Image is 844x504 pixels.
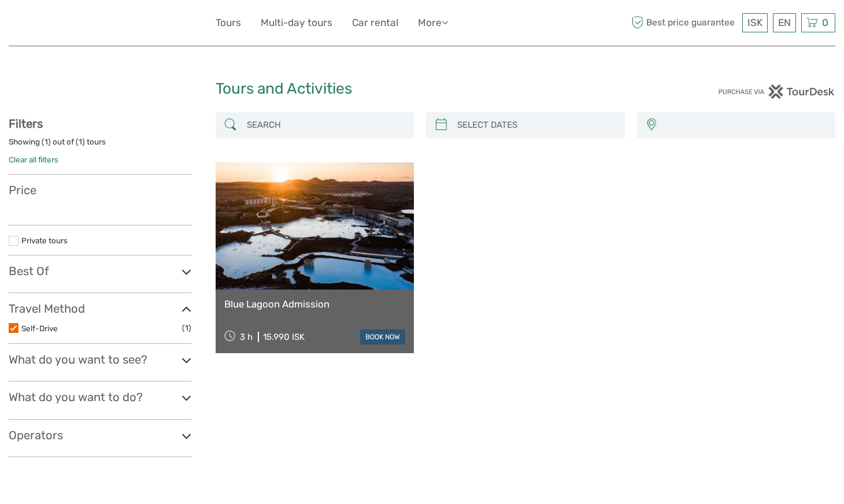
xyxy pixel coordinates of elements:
[820,17,830,28] span: 0
[261,14,332,31] a: Multi-day tours
[242,115,409,135] input: SEARCH
[9,183,191,197] h3: Price
[79,136,82,147] label: 1
[9,9,68,37] img: 632-1a1f61c2-ab70-46c5-a88f-57c82c74ba0d_logo_small.jpg
[9,136,191,154] div: Showing ( ) out of ( ) tours
[21,236,68,245] a: Private tours
[224,298,405,310] a: Blue Lagoon Admission
[9,302,191,316] h3: Travel Method
[9,353,191,366] h3: What do you want to see?
[352,14,398,31] a: Car rental
[9,155,58,164] a: Clear all filters
[747,17,762,28] span: ISK
[216,14,241,31] a: Tours
[216,80,629,98] h1: Tours and Activities
[9,117,43,131] strong: Filters
[418,14,448,31] a: More
[9,428,191,442] h3: Operators
[9,390,191,404] h3: What do you want to do?
[773,13,796,32] div: EN
[21,324,58,333] a: Self-Drive
[9,264,191,278] h3: Best Of
[45,136,48,147] label: 1
[629,13,740,32] span: Best price guarantee
[182,321,191,335] span: (1)
[360,329,405,344] a: book now
[263,332,305,342] div: 15.990 ISK
[718,84,835,99] img: PurchaseViaTourDesk.png
[453,115,619,135] input: SELECT DATES
[240,332,253,342] span: 3 h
